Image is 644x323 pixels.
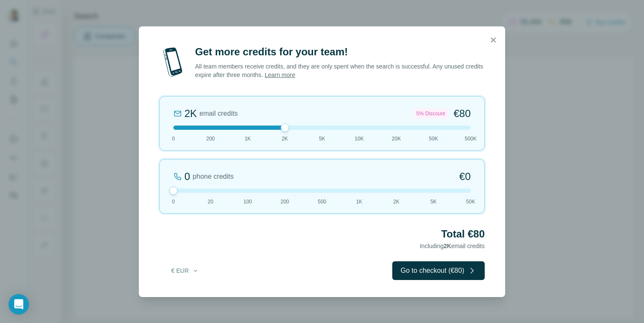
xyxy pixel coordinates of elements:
[244,135,251,143] span: 1K
[454,107,471,120] span: €80
[430,198,437,206] span: 5K
[184,107,197,120] div: 2K
[429,135,438,143] span: 50K
[193,172,233,182] span: phone credits
[466,198,475,206] span: 50K
[356,198,362,206] span: 1K
[159,227,485,241] h2: Total €80
[393,198,400,206] span: 2K
[199,109,238,119] span: email credits
[184,170,190,183] div: 0
[465,135,477,143] span: 500K
[264,71,295,78] a: Learn more
[355,135,364,143] span: 10K
[172,198,175,206] span: 0
[392,135,401,143] span: 20K
[206,135,215,143] span: 200
[281,198,289,206] span: 200
[9,294,29,314] div: Open Intercom Messenger
[195,62,485,79] p: All team members receive credits, and they are only spent when the search is successful. Any unus...
[414,109,448,119] div: 5% Discount
[243,198,252,206] span: 100
[165,263,205,278] button: € EUR
[318,198,326,206] span: 500
[159,45,187,79] img: mobile-phone
[420,243,485,249] span: Including email credits
[392,261,485,280] button: Go to checkout (€80)
[459,170,471,183] span: €0
[444,243,451,249] span: 2K
[282,135,288,143] span: 2K
[172,135,175,143] span: 0
[208,198,213,206] span: 20
[319,135,325,143] span: 5K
